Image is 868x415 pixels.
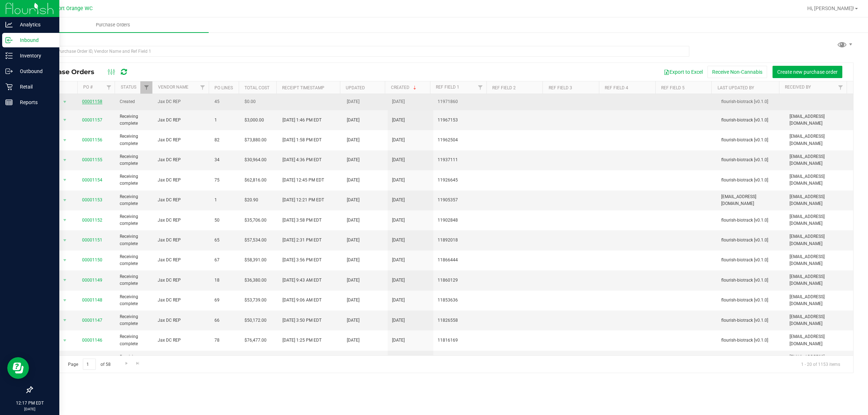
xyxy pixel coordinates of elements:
span: Jax DC REP [158,277,206,284]
span: Receiving complete [120,113,149,127]
a: PO # [83,85,93,90]
span: [DATE] [392,237,405,244]
span: 11902848 [438,217,486,224]
p: Retail [13,82,56,91]
span: 1 [214,197,236,204]
span: 82 [214,137,236,144]
span: Jax DC REP [158,297,206,304]
inline-svg: Reports [5,99,13,106]
span: [DATE] [347,157,359,163]
span: select [60,175,69,185]
span: Jax DC REP [158,157,206,163]
span: [DATE] 3:50 PM EDT [282,317,322,324]
span: 11892018 [438,237,486,244]
span: [DATE] [347,237,359,244]
span: select [60,115,69,125]
span: flourish-biotrack [v0.1.0] [721,337,780,344]
inline-svg: Analytics [5,21,13,28]
span: 18 [214,277,236,284]
span: Jax DC REP [158,137,206,144]
p: [DATE] [3,406,56,412]
span: 66 [214,317,236,324]
span: flourish-biotrack [v0.1.0] [721,277,780,284]
span: [EMAIL_ADDRESS][DOMAIN_NAME] [790,133,849,147]
input: 1 [83,359,96,370]
span: select [60,275,69,285]
span: $30,964.00 [244,157,267,163]
span: Hi, [PERSON_NAME]! [807,5,854,11]
span: Receiving complete [120,153,149,167]
a: Filter [475,81,486,94]
span: Jax DC REP [158,237,206,244]
button: Receive Non-Cannabis [707,66,767,78]
span: [DATE] [347,197,359,204]
a: 00001149 [82,278,102,283]
span: $53,739.00 [244,297,267,304]
span: flourish-biotrack [v0.1.0] [721,117,780,124]
a: Last Updated By [718,85,754,90]
p: Inbound [13,36,56,44]
a: Go to the next page [121,359,132,368]
span: [EMAIL_ADDRESS][DOMAIN_NAME] [790,153,849,167]
span: [DATE] 12:45 PM EDT [282,177,324,184]
span: [DATE] 12:21 PM EDT [282,197,324,204]
span: Purchase Orders [38,68,102,76]
span: [DATE] [392,157,405,163]
a: Status [121,85,136,90]
span: 11905357 [438,197,486,204]
p: Analytics [13,20,56,29]
span: flourish-biotrack [v0.1.0] [721,317,780,324]
span: [DATE] 4:36 PM EDT [282,157,322,163]
span: Receiving complete [120,294,149,307]
span: Receiving complete [120,173,149,187]
a: Ref Field 2 [492,85,516,90]
a: Purchase Orders [17,17,209,33]
span: Jax DC REP [158,317,206,324]
span: 11971860 [438,98,486,105]
span: Receiving complete [120,333,149,347]
a: PO Lines [214,85,233,90]
span: 11926645 [438,177,486,184]
span: [EMAIL_ADDRESS][DOMAIN_NAME] [790,313,849,327]
a: 00001151 [82,238,102,243]
span: [EMAIL_ADDRESS][DOMAIN_NAME] [790,173,849,187]
span: [EMAIL_ADDRESS][DOMAIN_NAME] [790,294,849,307]
span: [DATE] 3:58 PM EDT [282,217,322,224]
span: [DATE] [392,197,405,204]
span: [DATE] [347,177,359,184]
span: flourish-biotrack [v0.1.0] [721,157,780,163]
span: 11962504 [438,137,486,144]
span: [DATE] [347,317,359,324]
span: Receiving complete [120,233,149,247]
span: [DATE] 1:58 PM EDT [282,137,322,144]
button: Export to Excel [659,66,707,78]
a: Received By [785,85,811,90]
span: select [60,97,69,107]
span: [DATE] 3:56 PM EDT [282,257,322,264]
span: $76,477.00 [244,337,267,344]
span: [EMAIL_ADDRESS][DOMAIN_NAME] [790,193,849,207]
span: $3,000.00 [244,117,264,124]
span: Receiving complete [120,273,149,287]
span: Receiving complete [120,213,149,227]
a: Filter [197,81,209,94]
span: Receiving complete [120,253,149,267]
span: flourish-biotrack [v0.1.0] [721,137,780,144]
span: $0.00 [244,98,256,105]
span: Purchase Orders [86,22,140,28]
a: 00001146 [82,338,102,343]
span: Jax DC REP [158,117,206,124]
span: Jax DC REP [158,217,206,224]
span: 11853636 [438,297,486,304]
span: [DATE] [392,177,405,184]
span: Create new purchase order [777,69,838,75]
a: Total Cost [244,85,269,90]
span: [EMAIL_ADDRESS][DOMAIN_NAME] [790,273,849,287]
a: Vendor Name [158,85,188,90]
span: [DATE] [392,337,405,344]
span: [DATE] [347,98,359,105]
span: 11826558 [438,317,486,324]
span: select [60,235,69,245]
span: $35,706.00 [244,217,267,224]
span: Page of 58 [62,359,116,370]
